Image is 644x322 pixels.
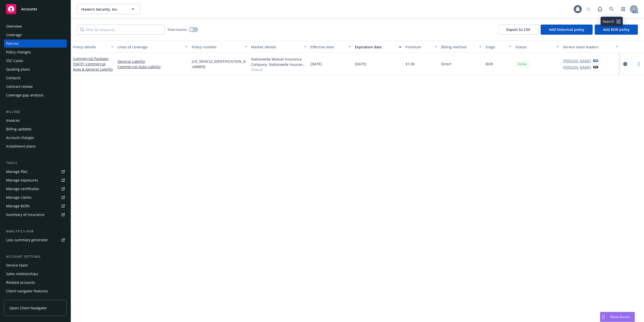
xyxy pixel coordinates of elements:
span: $1.00 [406,61,415,67]
div: Expiration date [355,44,396,50]
a: Manage exposures [4,176,67,184]
div: Coverage [6,31,22,39]
a: circleInformation [622,61,628,67]
a: Contacts [4,74,67,82]
a: Quoting plans [4,65,67,73]
span: BOR [486,61,493,67]
a: Policy changes [4,48,67,56]
a: Account charges [4,134,67,142]
div: Stage [486,44,506,50]
div: Policy changes [6,48,31,56]
div: Service team leaders [563,44,613,50]
a: Client navigator features [4,287,67,295]
span: Add BOR policy [603,27,630,32]
a: Report a Bug [595,4,605,14]
div: Client navigator features [6,287,48,295]
div: Loss summary generator [6,236,48,244]
a: Commercial Package [73,56,113,72]
button: Add BOR policy [595,25,638,35]
span: Export to CSV [506,27,530,32]
div: Invoices [6,116,20,125]
a: SSC Cases [4,57,67,65]
a: Invoices [4,116,67,125]
button: Service team leaders [561,41,620,53]
span: - [DATE] Commercial Auto & General Liability [73,56,113,72]
span: Add historical policy [549,27,584,32]
div: Account settings [4,254,67,259]
div: Overview [6,22,22,30]
button: Lines of coverage [115,41,190,53]
a: Coverage gap analysis [4,91,67,99]
a: General Liability [117,59,188,64]
div: Related accounts [6,278,35,287]
button: Premium [403,41,439,53]
div: Coverage gap analysis [6,91,44,99]
input: Filter by keyword... [77,25,164,35]
div: Manage exposures [6,176,38,184]
button: Stage [484,41,513,53]
span: Show inactive [168,27,187,32]
a: Related accounts [4,278,67,287]
a: Client access [4,296,67,304]
button: Expiration date [353,41,403,53]
a: Installment plans [4,142,67,150]
button: Status [513,41,561,53]
div: Lines of coverage [117,44,182,50]
a: Search [607,4,617,14]
a: Billing updates [4,125,67,133]
button: Nova Assist [600,312,635,322]
span: Active [517,62,528,66]
span: Nova Assist [611,315,631,319]
button: Policy number [190,41,249,53]
div: Manage claims [6,193,32,202]
a: Policies [4,39,67,48]
div: Drag to move [600,312,607,322]
div: Analytics hub [4,229,67,234]
div: Sales relationships [6,270,38,278]
a: Manage certificates [4,185,67,193]
span: [US_VEHICLE_IDENTIFICATION_NUMBER] [192,59,247,69]
div: Account charges [6,134,34,142]
a: Loss summary generator [4,236,67,244]
a: Manage BORs [4,202,67,210]
a: Commercial Auto Liability [117,64,188,69]
a: Start snowing [583,4,593,14]
a: Contract review [4,83,67,91]
div: Status [515,44,553,50]
a: Switch app [618,4,628,14]
a: Overview [4,22,67,30]
a: Service team [4,261,67,269]
button: Billing method [439,41,484,53]
div: Contacts [6,74,21,82]
div: Client access [6,296,28,304]
div: Manage certificates [6,185,39,193]
div: Policy number [192,44,242,50]
span: Show all [251,67,306,71]
button: Haven's Security, Inc. [77,4,140,14]
span: Direct [441,61,451,67]
a: Summary of insurance [4,211,67,219]
div: Policies [6,39,19,48]
button: Add historical policy [541,25,593,35]
div: Quoting plans [6,65,30,73]
div: SSC Cases [6,57,23,65]
button: Market details [249,41,308,53]
span: [DATE] [311,61,322,67]
a: Manage claims [4,193,67,202]
a: Manage files [4,168,67,176]
a: Coverage [4,31,67,39]
div: Contract review [6,83,33,91]
div: Effective date [311,44,345,50]
a: [PERSON_NAME] [563,65,591,70]
div: Manage files [6,168,28,176]
button: Effective date [308,41,353,53]
div: Service team [6,261,28,269]
div: Market details [251,44,301,50]
div: Billing [4,109,67,114]
a: Sales relationships [4,270,67,278]
a: Accounts [4,2,67,16]
div: Tools [4,160,67,166]
div: Policy details [73,44,108,50]
span: Haven's Security, Inc. [81,7,125,12]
